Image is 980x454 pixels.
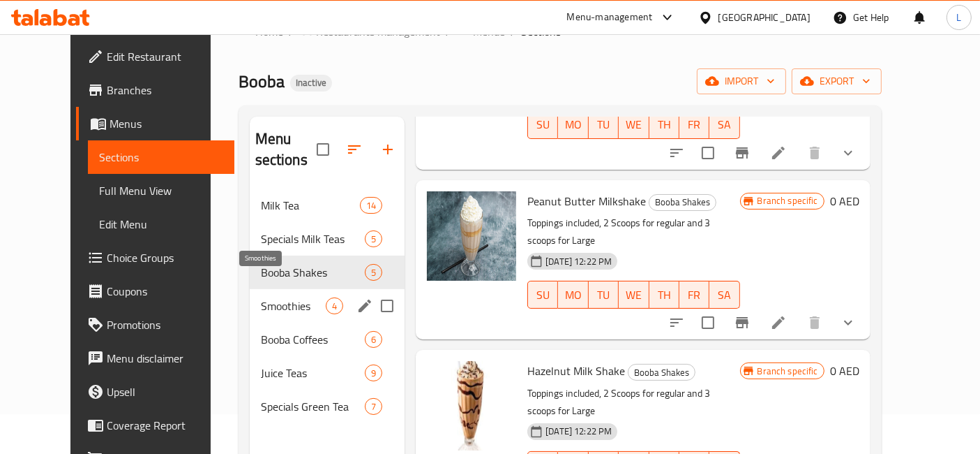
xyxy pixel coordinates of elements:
span: Full Menu View [99,182,223,199]
button: SA [709,281,739,309]
div: Milk Tea14 [250,189,405,222]
span: 4 [326,300,342,313]
a: Sections [88,140,234,174]
span: Menu disclaimer [107,350,223,367]
span: Milk Tea [261,197,360,214]
h6: 0 AED [830,191,859,211]
span: WE [624,115,643,135]
div: items [360,197,382,214]
button: export [792,68,882,94]
nav: Menu sections [250,183,405,429]
h6: 0 AED [830,361,859,381]
span: TH [655,115,674,135]
button: FR [679,111,709,139]
span: Booba [239,66,285,97]
span: Branches [107,82,223,98]
span: WE [624,285,643,305]
a: Choice Groups [76,241,234,274]
span: Sections [521,23,561,40]
a: Home [239,23,283,40]
span: Sort sections [338,133,371,166]
button: MO [558,111,588,139]
h2: Menu sections [255,129,317,170]
span: 6 [365,333,382,346]
span: Choice Groups [107,249,223,266]
button: WE [619,111,649,139]
span: Upsell [107,383,223,400]
span: Smoothies [261,298,326,314]
div: Menu-management [567,9,653,26]
span: 5 [365,266,382,279]
span: Select to update [693,138,723,168]
span: Booba Shakes [261,264,365,281]
button: Branch-specific-item [725,136,759,170]
a: Branches [76,73,234,107]
span: Select to update [693,308,723,337]
span: SU [534,115,552,135]
span: Branch specific [752,194,824,207]
span: Specials Green Tea [261,398,365,415]
span: Peanut Butter Milkshake [527,191,646,212]
a: Promotions [76,308,234,342]
span: SU [534,285,552,305]
span: TU [594,115,613,135]
span: [DATE] 12:22 PM [540,255,617,268]
span: MO [564,285,582,305]
img: Peanut Butter Milkshake [427,191,516,281]
button: sort-choices [660,306,693,339]
button: TH [649,111,679,139]
span: 9 [365,367,382,380]
button: FR [679,281,709,309]
div: Specials Green Tea7 [250,390,405,423]
span: MO [564,115,582,135]
span: SA [715,285,734,305]
span: Edit Restaurant [107,48,223,65]
button: edit [354,295,375,316]
a: Upsell [76,375,234,409]
button: WE [619,281,649,309]
span: Juice Teas [261,365,365,381]
button: TH [649,281,679,309]
button: show more [831,306,865,339]
button: MO [558,281,588,309]
span: Menus [473,23,505,40]
span: Hazelnut Milk Shake [527,360,625,381]
p: Toppings included, 2 Scoops for regular and 3 scoops for Large [527,214,739,249]
div: Booba Shakes [649,194,716,211]
a: Coverage Report [76,409,234,442]
button: Branch-specific-item [725,306,759,339]
div: Booba Shakes [628,364,695,381]
span: FR [685,285,704,305]
div: Smoothies4edit [250,289,405,323]
button: SA [709,111,739,139]
span: TU [594,285,613,305]
a: Restaurants management [299,22,440,41]
button: SU [527,111,558,139]
div: Inactive [290,75,332,91]
p: Toppings included, 2 Scoops for regular and 3 scoops for Large [527,385,739,420]
img: Hazelnut Milk Shake [427,361,516,451]
button: import [697,68,786,94]
a: Edit Restaurant [76,40,234,73]
span: Booba Coffees [261,331,365,348]
li: / [289,23,294,40]
div: Booba Shakes5 [250,256,405,289]
span: Booba Shakes [628,365,695,381]
span: Inactive [290,77,332,89]
button: sort-choices [660,136,693,170]
span: [DATE] 12:22 PM [540,425,617,438]
span: Branch specific [752,365,824,378]
a: Menus [456,22,505,41]
button: delete [798,306,831,339]
div: Specials Milk Teas5 [250,222,405,256]
span: Coverage Report [107,417,223,434]
span: Specials Milk Teas [261,230,365,247]
span: Booba Shakes [649,194,716,210]
span: 7 [365,400,382,413]
span: Restaurants management [316,23,440,40]
span: Menus [110,115,223,132]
